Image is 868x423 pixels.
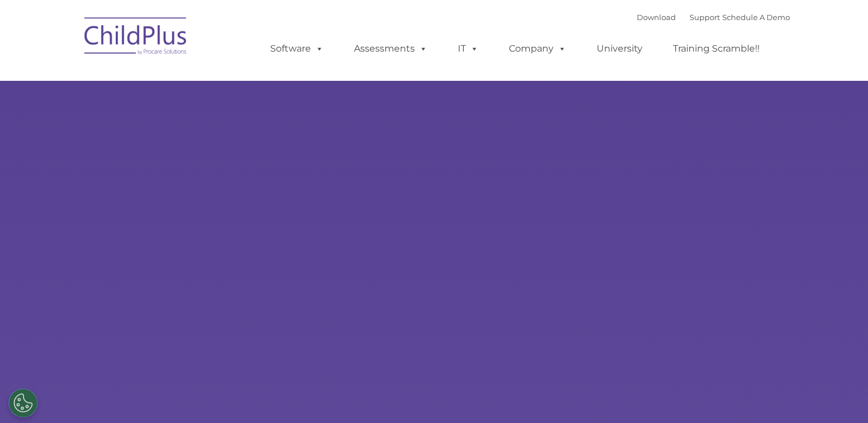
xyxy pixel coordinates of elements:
span: Phone number [159,123,208,131]
button: Cookies Settings [9,389,37,417]
span: Last name [159,76,194,84]
a: Assessments [342,37,439,60]
a: University [585,37,654,60]
a: Company [497,37,578,60]
font: | [637,13,790,22]
img: ChildPlus by Procare Solutions [79,9,193,66]
a: Software [259,37,335,60]
a: Schedule A Demo [722,13,790,22]
a: Support [690,13,720,22]
a: Download [637,13,676,22]
a: Training Scramble!! [661,37,771,60]
a: IT [446,37,490,60]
